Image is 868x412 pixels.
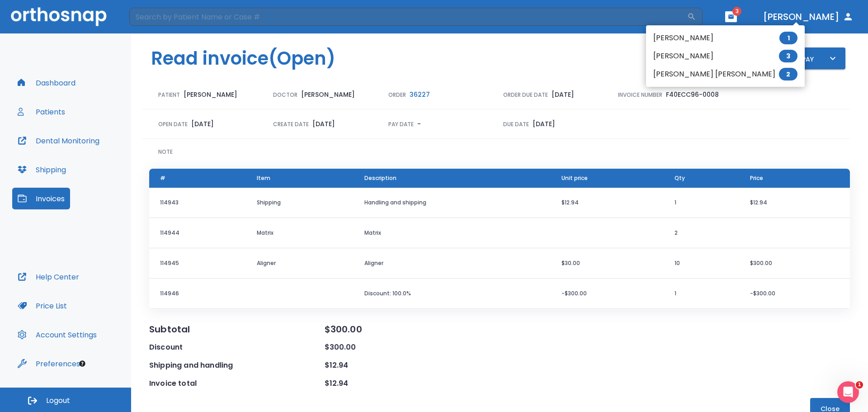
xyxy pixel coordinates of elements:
[779,50,797,62] span: 3
[646,29,805,47] li: [PERSON_NAME]
[779,32,797,44] span: 1
[856,381,863,388] span: 1
[646,65,805,83] li: [PERSON_NAME] [PERSON_NAME]
[779,68,797,81] span: 2
[837,381,859,403] iframe: Intercom live chat
[646,47,805,65] li: [PERSON_NAME]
